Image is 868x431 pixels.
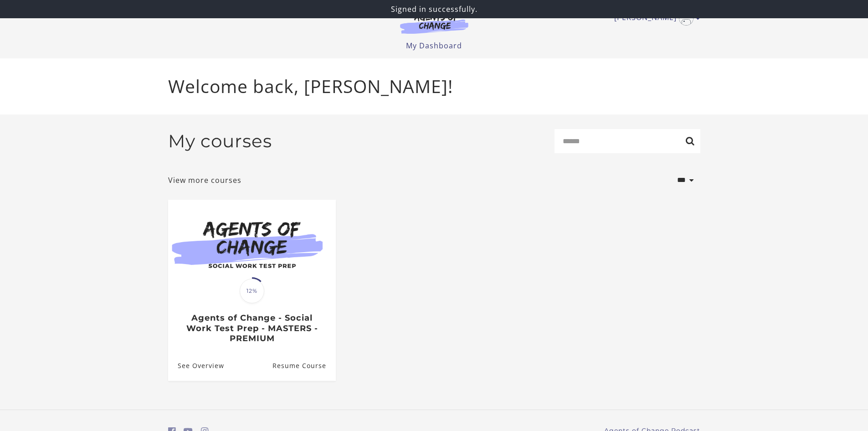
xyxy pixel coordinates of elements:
[614,11,696,26] a: Toggle menu
[4,4,864,15] p: Signed in successfully.
[272,351,335,380] a: Agents of Change - Social Work Test Prep - MASTERS - PREMIUM: Resume Course
[168,351,224,380] a: Agents of Change - Social Work Test Prep - MASTERS - PREMIUM: See Overview
[406,41,462,51] a: My Dashboard
[390,13,478,34] img: Agents of Change Logo
[240,279,264,303] span: 12%
[168,130,272,152] h2: My courses
[178,313,326,344] h3: Agents of Change - Social Work Test Prep - MASTERS - PREMIUM
[168,73,700,100] p: Welcome back, [PERSON_NAME]!
[168,175,241,186] a: View more courses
